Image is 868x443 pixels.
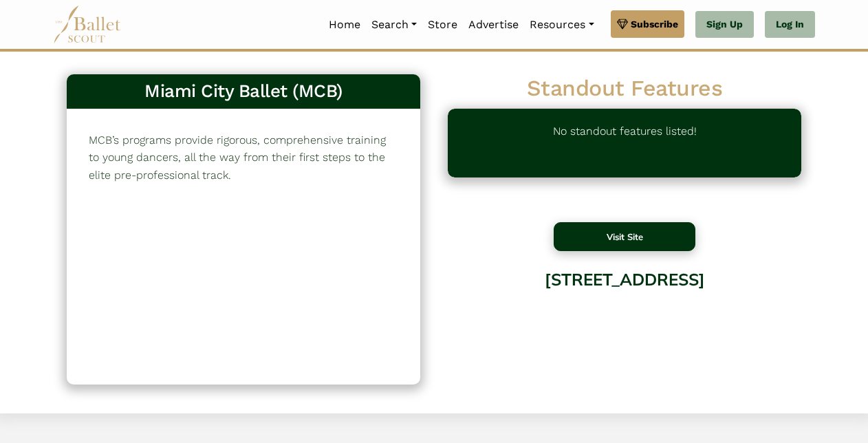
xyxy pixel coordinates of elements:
a: Store [422,10,463,39]
a: Subscribe [611,10,684,38]
a: Search [366,10,422,39]
p: No standout features listed! [553,122,697,164]
span: Subscribe [631,17,678,32]
div: [STREET_ADDRESS] [448,259,801,370]
h3: Miami City Ballet (MCB) [78,80,409,103]
button: Visit Site [554,222,695,251]
img: gem.svg [617,17,628,32]
p: MCB’s programs provide rigorous, comprehensive training to young dancers, all the way from their ... [89,131,398,184]
a: Resources [524,10,599,39]
a: Advertise [463,10,524,39]
h2: Standout Features [448,74,801,103]
a: Sign Up [695,11,754,39]
a: Log In [765,11,815,39]
a: Home [323,10,366,39]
